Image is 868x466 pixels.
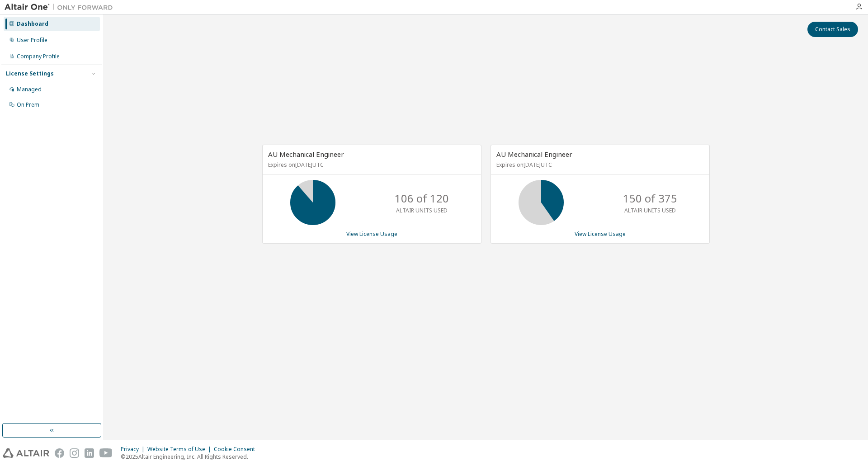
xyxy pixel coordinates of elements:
[496,161,702,169] p: Expires on [DATE] UTC
[395,191,449,206] p: 106 of 120
[575,230,626,238] a: View License Usage
[121,453,260,461] p: © 2025 Altair Engineering, Inc. All Rights Reserved.
[147,446,214,453] div: Website Terms of Use
[3,448,49,458] img: altair_logo.svg
[496,150,572,159] span: AU Mechanical Engineer
[5,3,118,12] img: Altair One
[268,150,344,159] span: AU Mechanical Engineer
[807,22,858,37] button: Contact Sales
[17,20,48,28] div: Dashboard
[268,161,473,169] p: Expires on [DATE] UTC
[396,207,448,214] p: ALTAIR UNITS USED
[346,230,397,238] a: View License Usage
[99,448,113,458] img: youtube.svg
[6,70,54,77] div: License Settings
[214,446,260,453] div: Cookie Consent
[55,448,64,458] img: facebook.svg
[85,448,94,458] img: linkedin.svg
[17,86,42,93] div: Managed
[17,53,60,60] div: Company Profile
[623,191,677,206] p: 150 of 375
[121,446,147,453] div: Privacy
[17,37,47,44] div: User Profile
[70,448,79,458] img: instagram.svg
[17,101,39,108] div: On Prem
[624,207,676,214] p: ALTAIR UNITS USED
